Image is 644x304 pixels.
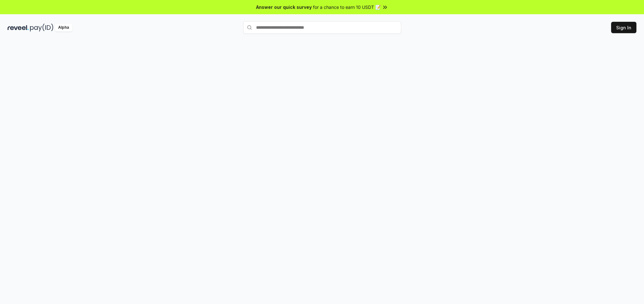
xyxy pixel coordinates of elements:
[8,24,29,32] img: reveel_dark
[313,4,381,10] span: for a chance to earn 10 USDT 📝
[30,24,53,32] img: pay_id
[611,22,636,33] button: Sign In
[55,24,72,32] div: Alpha
[256,4,312,10] span: Answer our quick survey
